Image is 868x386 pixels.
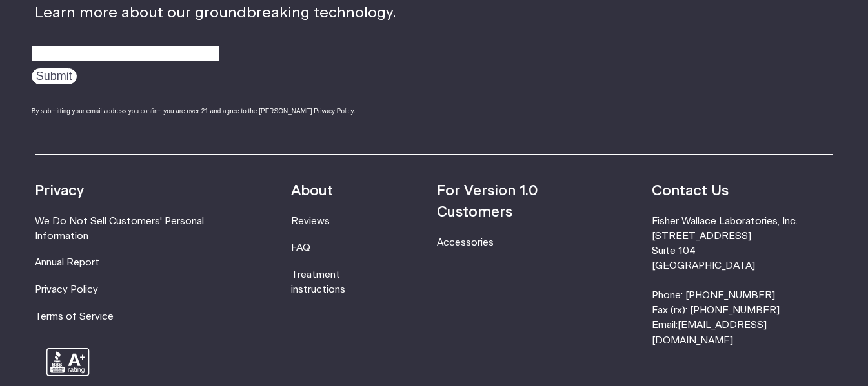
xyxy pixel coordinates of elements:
[291,243,310,253] a: FAQ
[32,68,77,84] input: Submit
[652,184,729,198] strong: Contact Us
[291,184,333,198] strong: About
[35,312,114,322] a: Terms of Service
[35,285,98,294] a: Privacy Policy
[437,184,538,219] strong: For Version 1.0 Customers
[652,214,833,348] li: Fisher Wallace Laboratories, Inc. [STREET_ADDRESS] Suite 104 [GEOGRAPHIC_DATA] Phone: [PHONE_NUMB...
[652,320,767,345] a: [EMAIL_ADDRESS][DOMAIN_NAME]
[291,217,330,226] a: Reviews
[32,106,396,116] div: By submitting your email address you confirm you are over 21 and agree to the [PERSON_NAME] Priva...
[35,217,204,241] a: We Do Not Sell Customers' Personal Information
[35,184,84,198] strong: Privacy
[437,238,494,247] a: Accessories
[291,270,345,294] a: Treatment instructions
[35,258,99,267] a: Annual Report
